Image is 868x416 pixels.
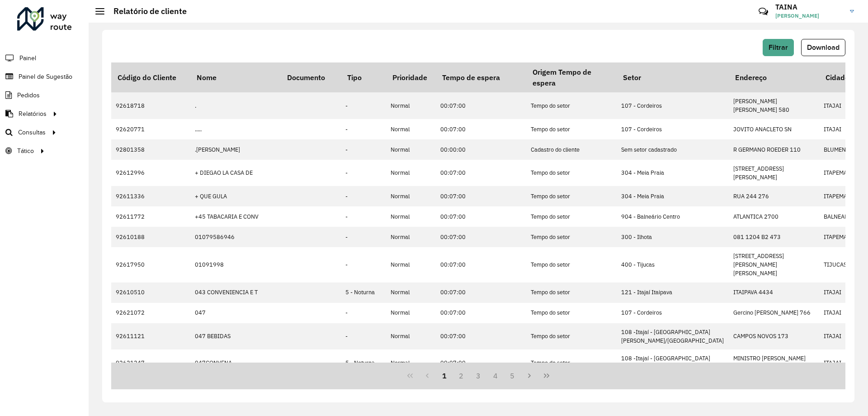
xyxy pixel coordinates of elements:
[341,206,386,227] td: -
[111,247,190,282] td: 92617950
[617,92,729,119] td: 107 - Cordeiros
[111,206,190,227] td: 92611772
[436,349,526,376] td: 00:07:00
[190,227,281,247] td: 01079586946
[436,92,526,119] td: 00:07:00
[526,92,617,119] td: Tempo do setor
[775,12,843,20] span: [PERSON_NAME]
[111,282,190,303] td: 92610510
[538,367,555,384] button: Last Page
[111,92,190,119] td: 92618718
[526,160,617,186] td: Tempo do setor
[526,139,617,160] td: Cadastro do cliente
[436,247,526,282] td: 00:07:00
[436,62,526,92] th: Tempo de espera
[19,72,72,81] span: Painel de Sugestão
[190,160,281,186] td: + DIEGAO LA CASA DE
[526,186,617,206] td: Tempo do setor
[341,227,386,247] td: -
[341,349,386,376] td: 5 - Noturna
[754,2,773,21] a: Contato Rápido
[729,92,819,119] td: [PERSON_NAME] [PERSON_NAME] 580
[386,139,436,160] td: Normal
[341,92,386,119] td: -
[341,282,386,303] td: 5 - Noturna
[18,128,46,137] span: Consultas
[526,282,617,303] td: Tempo do setor
[436,282,526,303] td: 00:07:00
[190,62,281,92] th: Nome
[19,109,47,119] span: Relatórios
[386,349,436,376] td: Normal
[617,349,729,376] td: 108 -Itajaí - [GEOGRAPHIC_DATA][PERSON_NAME]/[GEOGRAPHIC_DATA]
[763,39,794,56] button: Filtrar
[729,206,819,227] td: ATLANTICA 2700
[436,119,526,139] td: 00:07:00
[436,227,526,247] td: 00:07:00
[111,139,190,160] td: 92801358
[190,303,281,323] td: 047
[617,282,729,303] td: 121 - Itajaí Itaipava
[341,323,386,349] td: -
[190,206,281,227] td: +45 TABACARIA E CONV
[190,247,281,282] td: 01091998
[617,62,729,92] th: Setor
[729,349,819,376] td: MINISTRO [PERSON_NAME] 637
[111,349,190,376] td: 92621247
[504,367,521,384] button: 5
[386,247,436,282] td: Normal
[617,247,729,282] td: 400 - Tijucas
[436,160,526,186] td: 00:07:00
[436,303,526,323] td: 00:07:00
[190,349,281,376] td: 047CONVENA
[729,247,819,282] td: [STREET_ADDRESS][PERSON_NAME][PERSON_NAME]
[526,206,617,227] td: Tempo do setor
[526,247,617,282] td: Tempo do setor
[436,367,453,384] button: 1
[775,3,843,11] h3: TAINA
[729,282,819,303] td: ITAIPAVA 4434
[111,119,190,139] td: 92620771
[386,227,436,247] td: Normal
[111,323,190,349] td: 92611121
[617,206,729,227] td: 904 - Balneário Centro
[386,160,436,186] td: Normal
[341,119,386,139] td: -
[769,43,788,51] span: Filtrar
[729,303,819,323] td: Gercino [PERSON_NAME] 766
[341,303,386,323] td: -
[17,91,40,100] span: Pedidos
[436,186,526,206] td: 00:07:00
[111,62,190,92] th: Código do Cliente
[470,367,487,384] button: 3
[521,367,538,384] button: Next Page
[617,186,729,206] td: 304 - Meia Praia
[729,119,819,139] td: JOVITO ANACLETO SN
[729,227,819,247] td: 081 1204 B2 473
[729,62,819,92] th: Endereço
[281,62,341,92] th: Documento
[19,53,36,63] span: Painel
[617,119,729,139] td: 107 - Cordeiros
[526,323,617,349] td: Tempo do setor
[617,303,729,323] td: 107 - Cordeiros
[190,323,281,349] td: 047 BEBIDAS
[617,227,729,247] td: 300 - Ilhota
[526,303,617,323] td: Tempo do setor
[111,303,190,323] td: 92621072
[487,367,504,384] button: 4
[729,160,819,186] td: [STREET_ADDRESS][PERSON_NAME]
[341,62,386,92] th: Tipo
[111,160,190,186] td: 92612996
[386,119,436,139] td: Normal
[386,186,436,206] td: Normal
[190,119,281,139] td: .....
[386,323,436,349] td: Normal
[436,323,526,349] td: 00:07:00
[526,349,617,376] td: Tempo do setor
[341,186,386,206] td: -
[341,160,386,186] td: -
[190,186,281,206] td: + QUE GULA
[341,139,386,160] td: -
[526,119,617,139] td: Tempo do setor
